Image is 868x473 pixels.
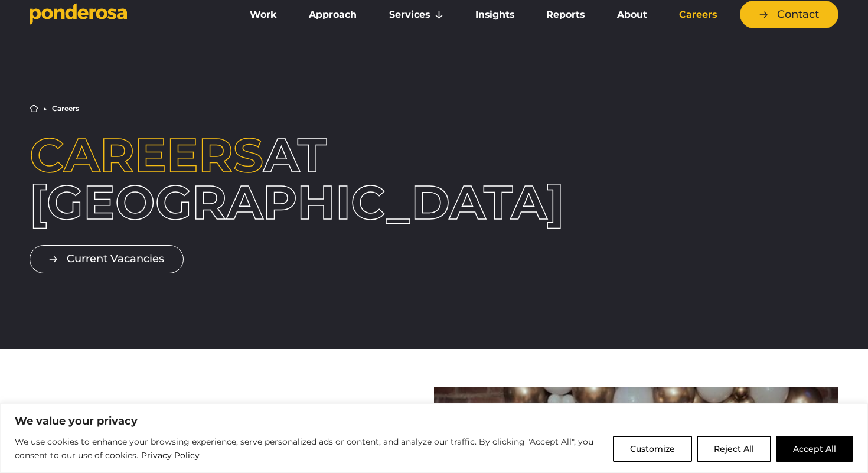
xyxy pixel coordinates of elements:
[462,2,528,27] a: Insights
[30,126,263,184] span: Careers
[376,2,457,27] a: Services
[533,2,598,27] a: Reports
[603,2,660,27] a: About
[665,2,730,27] a: Careers
[295,2,370,27] a: Approach
[776,436,853,462] button: Accept All
[740,1,838,28] a: Contact
[43,105,47,112] li: ▶︎
[30,3,218,27] a: Go to homepage
[697,436,771,462] button: Reject All
[613,436,692,462] button: Customize
[141,448,200,462] a: Privacy Policy
[15,435,604,463] p: We use cookies to enhance your browsing experience, serve personalized ads or content, and analyz...
[52,105,79,112] li: Careers
[236,2,291,27] a: Work
[30,132,356,226] h1: at [GEOGRAPHIC_DATA]
[30,104,38,113] a: Home
[30,245,184,273] a: Current Vacancies
[15,414,853,428] p: We value your privacy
